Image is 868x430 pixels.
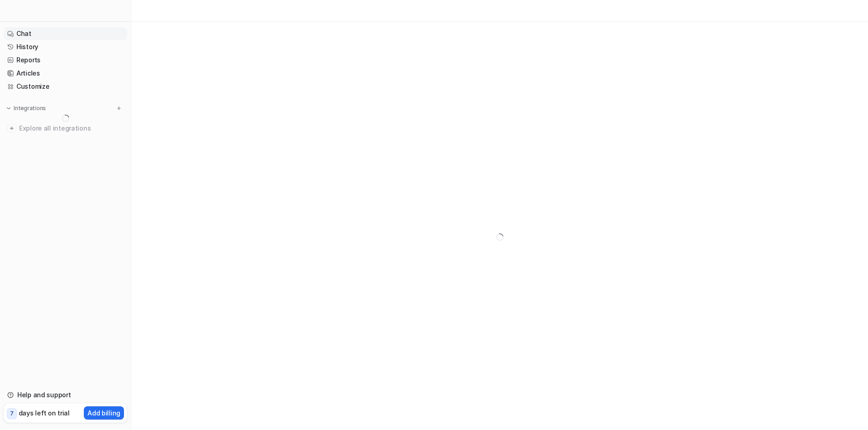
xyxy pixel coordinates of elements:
[4,80,127,93] a: Customize
[116,105,122,111] img: menu_add.svg
[4,27,127,40] a: Chat
[4,40,127,53] a: History
[14,105,46,112] p: Integrations
[19,408,70,418] p: days left on trial
[10,410,14,418] p: 7
[4,389,127,401] a: Help and support
[4,104,49,113] button: Integrations
[7,124,16,133] img: explore all integrations
[5,105,12,111] img: expand menu
[19,121,123,136] span: Explore all integrations
[4,122,127,135] a: Explore all integrations
[84,406,124,420] button: Add billing
[4,67,127,80] a: Articles
[4,54,127,66] a: Reports
[87,408,120,418] p: Add billing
